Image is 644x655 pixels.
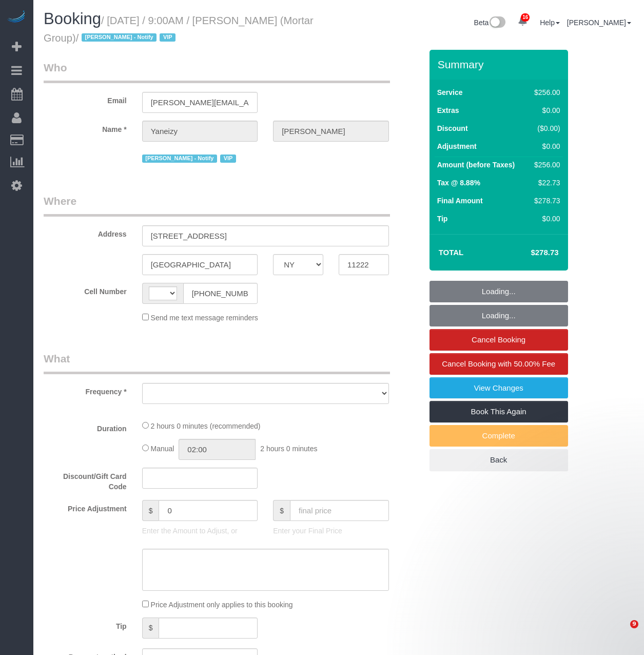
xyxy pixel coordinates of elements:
span: Send me text message reminders [151,314,258,322]
span: 16 [521,13,530,22]
a: Cancel Booking with 50.00% Fee [430,353,568,375]
a: Cancel Booking [430,329,568,351]
a: Back [430,449,568,471]
label: Duration [36,420,134,434]
label: Final Amount [437,196,483,206]
img: Automaid Logo [6,10,27,25]
label: Email [36,92,134,106]
input: City [142,254,258,275]
p: Enter your Final Price [273,526,389,536]
iframe: Intercom live chat [609,620,634,645]
span: $ [142,500,159,521]
div: $256.00 [530,160,560,170]
span: Price Adjustment only applies to this booking [151,601,293,609]
div: ($0.00) [530,123,560,133]
h3: Summary [438,59,563,70]
span: 9 [630,620,638,628]
input: final price [290,500,389,521]
div: $22.73 [530,178,560,188]
span: Cancel Booking with 50.00% Fee [442,359,555,368]
input: First Name [142,121,258,142]
label: Tip [36,618,134,631]
span: [PERSON_NAME] - Notify [142,155,217,163]
span: VIP [160,33,175,42]
legend: Who [44,60,390,83]
span: VIP [220,155,236,163]
div: $0.00 [530,105,560,115]
h4: $278.73 [500,248,558,257]
label: Extras [437,105,459,115]
div: $278.73 [530,196,560,206]
span: Manual [151,445,174,453]
label: Address [36,225,134,239]
label: Price Adjustment [36,500,134,514]
label: Discount [437,123,468,133]
label: Discount/Gift Card Code [36,468,134,492]
div: $0.00 [530,214,560,224]
p: Enter the Amount to Adjust, or [142,526,258,536]
legend: Where [44,194,390,217]
input: Last Name [273,121,389,142]
label: Amount (before Taxes) [437,160,515,170]
a: [PERSON_NAME] [567,18,631,27]
strong: Total [439,248,464,257]
a: 16 [513,10,533,33]
label: Tax @ 8.88% [437,178,480,188]
img: New interface [489,16,505,30]
small: / [DATE] / 9:00AM / [PERSON_NAME] (Mortar Group) [44,15,314,44]
input: Cell Number [183,283,258,304]
label: Adjustment [437,141,477,151]
span: [PERSON_NAME] - Notify [82,33,157,42]
div: $256.00 [530,87,560,98]
label: Tip [437,214,448,224]
span: Booking [44,10,101,28]
label: Cell Number [36,283,134,297]
input: Zip Code [339,254,389,275]
label: Service [437,87,463,98]
legend: What [44,351,390,374]
a: View Changes [430,377,568,399]
span: 2 hours 0 minutes (recommended) [151,422,261,430]
span: $ [273,500,290,521]
span: $ [142,618,159,639]
span: / [76,32,179,44]
label: Frequency * [36,383,134,397]
div: $0.00 [530,141,560,151]
a: Book This Again [430,401,568,422]
label: Name * [36,121,134,134]
a: Help [540,18,560,27]
span: 2 hours 0 minutes [260,445,317,453]
input: Email [142,92,258,113]
a: Beta [474,18,506,27]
